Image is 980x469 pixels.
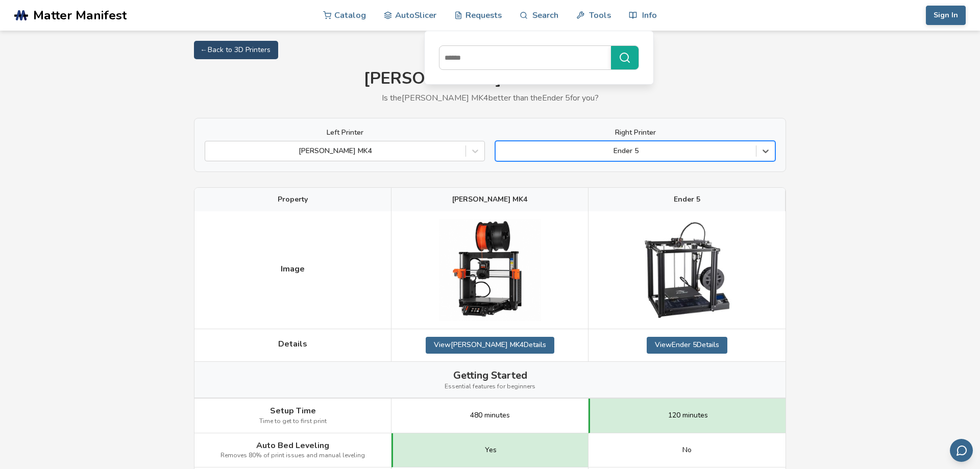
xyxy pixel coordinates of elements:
span: Time to get to first print [259,418,327,425]
span: Property [278,195,308,204]
span: Ender 5 [674,195,700,204]
h1: [PERSON_NAME] MK4 vs Ender 5 [194,69,786,88]
p: Is the [PERSON_NAME] MK4 better than the Ender 5 for you? [194,93,786,103]
button: Sign In [926,6,966,25]
span: Getting Started [453,369,527,381]
label: Left Printer [205,129,485,137]
span: Details [278,339,307,349]
span: Essential features for beginners [445,383,535,390]
span: Setup Time [270,406,316,415]
span: [PERSON_NAME] MK4 [452,195,527,204]
span: Matter Manifest [33,8,127,22]
span: Removes 80% of print issues and manual leveling [220,452,365,459]
span: Yes [485,446,497,454]
img: Prusa MK4 [439,219,541,321]
span: 480 minutes [470,411,510,419]
input: [PERSON_NAME] MK4 [210,147,212,155]
label: Right Printer [495,129,775,137]
a: ViewEnder 5Details [647,337,727,353]
span: Image [281,264,305,274]
a: View[PERSON_NAME] MK4Details [426,337,554,353]
input: Ender 5 [501,147,503,155]
img: Ender 5 [636,219,738,321]
span: No [682,446,692,454]
a: ← Back to 3D Printers [194,41,278,59]
button: Send feedback via email [950,439,973,462]
span: 120 minutes [668,411,708,419]
span: Auto Bed Leveling [256,441,329,450]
